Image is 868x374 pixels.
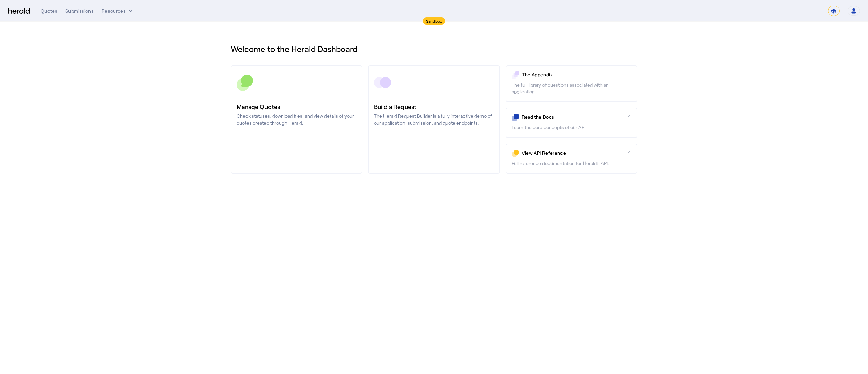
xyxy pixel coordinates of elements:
[374,113,494,126] p: The Herald Request Builder is a fully interactive demo of our application, submission, and quote ...
[506,108,637,138] a: Read the DocsLearn the core concepts of our API.
[41,7,57,14] div: Quotes
[237,102,356,111] h3: Manage Quotes
[512,81,631,95] p: The full library of questions associated with an application.
[231,43,637,54] h1: Welcome to the Herald Dashboard
[522,150,624,156] p: View API Reference
[522,114,624,120] p: Read the Docs
[522,71,631,78] p: The Appendix
[374,102,494,111] h3: Build a Request
[423,17,445,25] div: Sandbox
[65,7,94,14] div: Submissions
[102,7,134,14] button: Resources dropdown menu
[237,113,356,126] p: Check statuses, download files, and view details of your quotes created through Herald.
[512,124,631,131] p: Learn the core concepts of our API.
[506,144,637,174] a: View API ReferenceFull reference documentation for Herald's API.
[368,65,500,174] a: Build a RequestThe Herald Request Builder is a fully interactive demo of our application, submiss...
[8,8,30,14] img: Herald Logo
[506,65,637,102] a: The AppendixThe full library of questions associated with an application.
[512,160,631,167] p: Full reference documentation for Herald's API.
[231,65,362,174] a: Manage QuotesCheck statuses, download files, and view details of your quotes created through Herald.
